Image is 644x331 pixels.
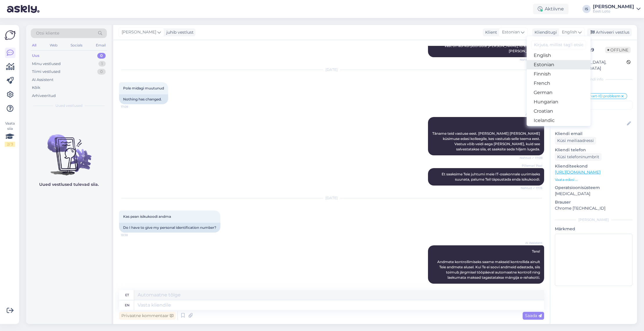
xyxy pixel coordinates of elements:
[119,67,544,72] div: [DATE]
[32,53,39,59] div: Uus
[95,42,107,49] div: Email
[164,29,194,35] div: juhib vestlust
[502,29,520,35] span: Estonian
[69,42,84,49] div: Socials
[435,38,541,53] span: On Teil mingid andmed äkki muutunud? Nimi, uus smart id? Vast on abi kui pöördute [PERSON_NAME] I...
[555,185,632,191] p: Operatsioonisüsteem
[521,241,542,245] span: AI Assistent
[125,290,129,300] div: et
[555,153,602,161] div: Küsi telefoninumbrit
[521,112,542,117] span: AI Assistent
[121,233,143,237] span: 18:38
[555,217,632,222] div: [PERSON_NAME]
[521,186,542,190] span: Nähtud ✓ 17:15
[32,77,53,83] div: AI Assistent
[521,163,542,168] span: Pillemari Paal
[97,53,106,59] div: 0
[442,172,541,181] span: Et saaksime Teie juhtumi meie IT-osakonnale uurimiseks suunata, palume Teil täpsustada enda isiku...
[593,9,634,14] div: Eesti Loto
[555,85,632,91] p: Kliendi tag'id
[555,137,596,145] div: Küsi meiliaadressi
[527,51,591,60] a: English
[555,177,632,182] p: Vaata edasi ...
[525,313,542,318] span: Saada
[582,5,591,13] div: IS
[532,29,557,35] div: Klienditugi
[527,97,591,107] a: Hungarian
[593,4,641,14] a: [PERSON_NAME]Eesti Loto
[36,30,59,36] span: Otsi kliente
[119,195,544,201] div: [DATE]
[31,42,37,49] div: All
[32,61,61,67] div: Minu vestlused
[555,205,632,211] p: Chrome [TECHNICAL_ID]
[520,57,542,62] span: Nähtud ✓ 17:20
[521,284,542,288] span: 18:39
[562,29,577,35] span: English
[97,69,106,75] div: 0
[555,131,632,137] p: Kliendi email
[121,105,143,109] span: 17:08
[555,226,632,232] p: Märkmed
[119,94,168,104] div: Nothing has changed.
[123,86,164,90] span: Pole midagi muutunud
[605,47,631,53] span: Offline
[527,79,591,88] a: French
[48,42,59,49] div: Web
[555,191,632,197] p: [MEDICAL_DATA]
[123,214,171,219] span: Kas pean isikukoodi andma
[55,103,82,108] span: Uued vestlused
[527,60,591,69] a: Estonian
[32,85,40,91] div: Kõik
[32,93,56,99] div: Arhiveeritud
[119,223,220,233] div: Do I have to give my personal identification number?
[527,107,591,116] a: Croatian
[98,61,106,67] div: 1
[533,4,569,14] div: Aktiivne
[555,163,632,169] p: Klienditeekond
[26,124,111,176] img: No chats
[39,181,99,188] p: Uued vestlused tulevad siia.
[586,94,620,98] span: Smart-ID probleem
[531,40,586,49] input: Kirjuta, millist tag'i otsid
[520,156,542,160] span: Nähtud ✓ 17:08
[527,69,591,79] a: Finnish
[527,88,591,97] a: German
[557,59,627,71] div: [GEOGRAPHIC_DATA], [GEOGRAPHIC_DATA]
[555,147,632,153] p: Kliendi telefon
[555,199,632,205] p: Brauser
[555,77,632,82] div: Kliendi info
[32,69,60,75] div: Tiimi vestlused
[555,120,626,127] input: Lisa nimi
[527,116,591,125] a: Icelandic
[483,29,497,35] div: Klient
[125,300,129,310] div: en
[555,112,632,118] p: Kliendi nimi
[5,30,16,41] img: Askly Logo
[555,170,600,175] a: [URL][DOMAIN_NAME]
[5,121,15,147] div: Vaata siia
[593,4,634,9] div: [PERSON_NAME]
[555,101,632,109] input: Lisa tag
[119,312,176,320] div: Privaatne kommentaar
[122,29,156,35] span: [PERSON_NAME]
[587,28,632,36] div: Arhiveeri vestlus
[5,142,15,147] div: 2 / 3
